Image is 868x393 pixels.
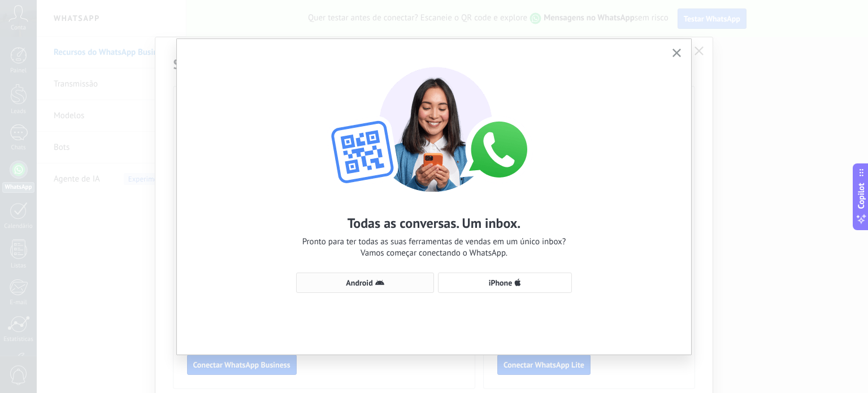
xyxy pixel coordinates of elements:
[346,279,372,287] span: Android
[489,279,513,287] span: iPhone
[348,214,521,232] h2: Todas as conversas. Um inbox.
[310,56,558,192] img: wa-lite-select-device.png
[296,273,434,293] button: Android
[438,273,572,293] button: iPhone
[302,236,566,259] span: Pronto para ter todas as suas ferramentas de vendas em um único inbox? Vamos começar conectando o...
[856,183,867,209] span: Copilot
